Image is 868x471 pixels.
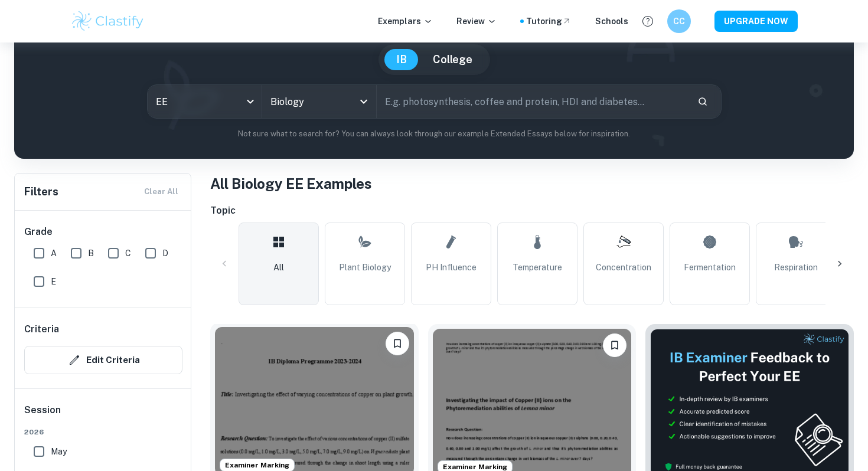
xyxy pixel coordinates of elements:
button: College [421,49,484,70]
span: B [88,247,94,260]
a: Tutoring [526,15,572,28]
p: Exemplars [378,15,433,28]
h6: Filters [24,184,58,200]
div: EE [148,85,262,118]
h6: CC [673,15,686,28]
span: Fermentation [684,261,736,274]
span: May [51,445,67,458]
h1: All Biology EE Examples [210,173,854,194]
span: Plant Biology [339,261,391,274]
span: E [51,275,56,288]
span: 2026 [24,427,182,437]
span: A [51,247,57,260]
button: Bookmark [603,333,626,357]
span: All [273,261,284,274]
span: Temperature [513,261,562,274]
h6: Criteria [24,322,59,336]
button: UPGRADE NOW [714,11,798,32]
button: Edit Criteria [24,346,182,374]
h6: Session [24,403,182,427]
button: Help and Feedback [638,11,658,31]
button: CC [667,9,691,33]
span: D [162,247,168,260]
span: pH Influence [426,261,477,274]
span: Concentration [596,261,651,274]
span: Examiner Marking [220,460,294,470]
button: Open [355,93,372,110]
button: Bookmark [386,332,409,355]
p: Not sure what to search for? You can always look through our example Extended Essays below for in... [24,128,844,140]
h6: Topic [210,204,854,218]
p: Review [456,15,497,28]
span: Respiration [774,261,818,274]
button: Search [693,91,713,112]
h6: Grade [24,225,182,239]
a: Schools [595,15,628,28]
img: Clastify logo [70,9,145,33]
input: E.g. photosynthesis, coffee and protein, HDI and diabetes... [377,85,688,118]
span: C [125,247,131,260]
button: IB [384,49,419,70]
